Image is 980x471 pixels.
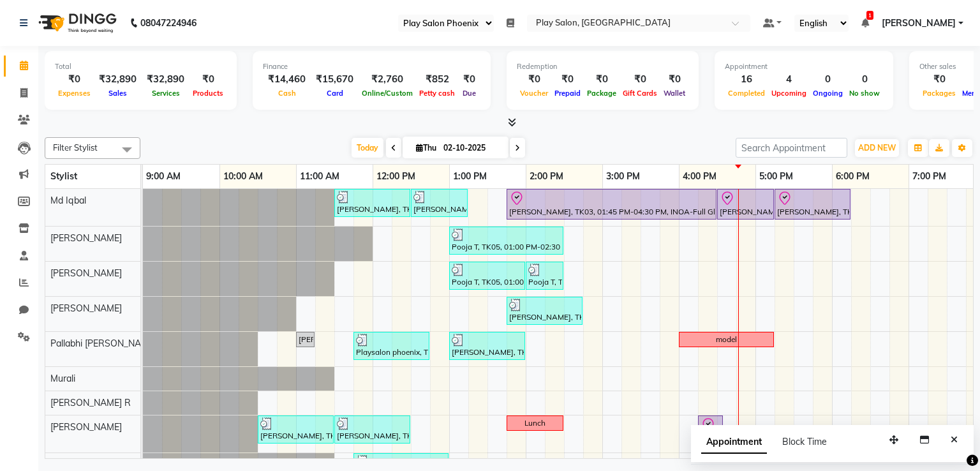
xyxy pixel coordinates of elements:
span: [PERSON_NAME] [50,303,122,314]
div: [PERSON_NAME], TK03, 01:45 PM-04:30 PM, INOA-Full Global Colour - Medium [508,191,715,218]
div: [PERSON_NAME], TK01, 11:30 AM-12:30 PM, INOA Root Touch-Up Long [336,191,409,215]
span: No show [846,89,883,98]
span: Upcoming [768,89,810,98]
span: Block Time [782,436,827,447]
input: Search Appointment [736,138,847,158]
div: ₹0 [660,72,688,87]
span: 1 [866,11,873,20]
div: ₹0 [189,72,226,87]
div: ₹0 [584,72,620,87]
div: [PERSON_NAME], TK11, 01:00 PM-02:00 PM, Hair Cut [DEMOGRAPHIC_DATA] (Senior Stylist) [450,334,524,358]
span: [PERSON_NAME] [50,267,122,279]
div: ₹0 [919,72,959,87]
a: 6:00 PM [833,167,873,186]
a: 12:00 PM [373,167,419,186]
span: Gift Cards [620,89,660,98]
a: 2:00 PM [526,167,567,186]
span: Filter Stylist [53,142,98,153]
span: [PERSON_NAME] [50,232,122,244]
div: ₹0 [55,72,94,87]
a: 1 [861,17,869,29]
span: Prepaid [551,89,584,98]
b: 08047224946 [140,5,197,41]
span: Thu [413,143,440,153]
div: Lunch [524,417,546,429]
div: Appointment [725,61,883,72]
div: 4 [768,72,810,87]
a: 4:00 PM [679,167,720,186]
div: [PERSON_NAME], TK04, 11:30 AM-12:30 PM, NUTRITIVE INTENSIVE NOURISHING RITUAL (VEGAN) - 60 MIN MEN [336,417,409,442]
a: 11:00 AM [297,167,343,186]
span: Ongoing [810,89,846,98]
div: Pooja T, TK05, 02:00 PM-02:30 PM, [PERSON_NAME] Shaping [527,264,562,288]
span: Packages [919,89,959,98]
span: Petty cash [416,89,458,98]
span: Md Iqbal [50,195,86,206]
a: 10:00 AM [220,167,266,186]
span: [PERSON_NAME] [50,421,122,433]
div: Pooja T, TK05, 01:00 PM-02:00 PM, Hair Cut Men (Senior stylist) [450,264,524,288]
div: 0 [846,72,883,87]
span: Today [352,138,383,158]
button: ADD NEW [855,139,899,157]
div: [PERSON_NAME], TK02, 04:30 PM-05:15 PM, Hair Cut-Boy head stylist [718,191,773,218]
span: Murali [50,373,75,384]
span: Appointment [701,431,767,454]
span: [PERSON_NAME] [882,17,956,30]
div: Redemption [517,61,688,72]
div: ₹15,670 [311,72,359,87]
div: [PERSON_NAME], TK07, 01:45 PM-02:45 PM, Hair Cut Men (Senior stylist) [508,299,581,323]
div: ₹0 [620,72,660,87]
span: Sales [105,89,130,98]
span: Online/Custom [359,89,416,98]
a: 1:00 PM [450,167,490,186]
div: Pooja T, TK05, 01:00 PM-02:30 PM, FUSIO-DOSE PLUS RITUAL- 30 MIN [450,228,562,253]
img: logo [33,5,120,41]
span: Expenses [55,89,94,98]
div: Playsalon phoenix, TK09, 11:45 AM-12:45 PM, Hair Cut-Girl head stylist [355,334,428,358]
div: [PERSON_NAME], TK02, 04:15 PM-04:35 PM, Threading EB,UL [699,417,722,444]
a: 5:00 PM [756,167,796,186]
span: Products [189,89,226,98]
button: Close [945,430,963,450]
span: Cash [275,89,299,98]
span: Package [584,89,620,98]
span: Completed [725,89,768,98]
span: ADD NEW [858,143,896,153]
span: Due [459,89,479,98]
div: ₹14,460 [263,72,311,87]
div: ₹0 [458,72,480,87]
span: Wallet [660,89,688,98]
div: 16 [725,72,768,87]
div: model [716,334,737,345]
div: [PERSON_NAME], TK01, 12:30 PM-01:15 PM, FUSIO-DOSE PLUS RITUAL- 30 MIN [412,191,466,215]
span: Pallabhi [PERSON_NAME] [50,338,156,349]
div: [PERSON_NAME], TK02, 05:15 PM-06:15 PM, Hair Cut [DEMOGRAPHIC_DATA] (Head Stylist) [776,191,849,218]
div: [PERSON_NAME] l, TK06, 11:00 AM-11:15 AM, Hair Cut [DEMOGRAPHIC_DATA] (Head Stylist) [297,334,313,345]
span: Stylist [50,170,77,182]
span: [PERSON_NAME] R [50,397,131,408]
span: Voucher [517,89,551,98]
div: ₹32,890 [94,72,142,87]
div: ₹0 [551,72,584,87]
div: ₹852 [416,72,458,87]
span: Card [323,89,346,98]
input: 2025-10-02 [440,138,503,158]
a: 3:00 PM [603,167,643,186]
div: Total [55,61,226,72]
span: Services [149,89,183,98]
div: [PERSON_NAME], TK04, 10:30 AM-11:30 AM, INOA Root Touch-Up Long [259,417,332,442]
a: 7:00 PM [909,167,949,186]
div: ₹32,890 [142,72,189,87]
div: ₹2,760 [359,72,416,87]
a: 9:00 AM [143,167,184,186]
div: Finance [263,61,480,72]
div: 0 [810,72,846,87]
div: ₹0 [517,72,551,87]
